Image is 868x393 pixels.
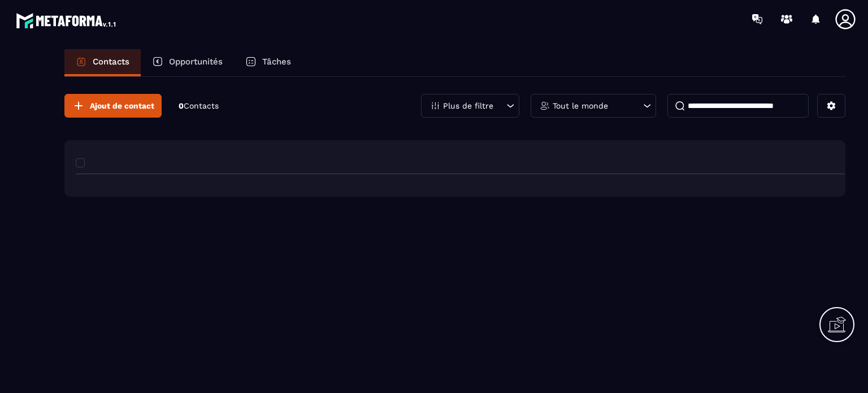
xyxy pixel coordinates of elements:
[93,57,129,67] p: Contacts
[169,57,223,67] p: Opportunités
[141,49,234,76] a: Opportunités
[184,101,219,110] span: Contacts
[234,49,302,76] a: Tâches
[64,94,162,118] button: Ajout de contact
[262,57,291,67] p: Tâches
[553,102,608,110] p: Tout le monde
[90,100,154,111] span: Ajout de contact
[443,102,493,110] p: Plus de filtre
[179,101,219,111] p: 0
[16,10,118,31] img: logo
[64,49,141,76] a: Contacts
